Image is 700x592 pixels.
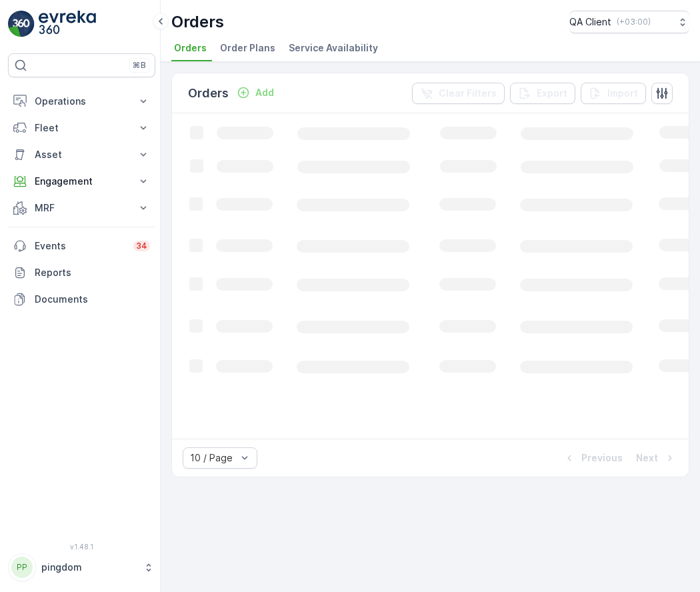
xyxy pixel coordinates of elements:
[581,83,646,104] button: Import
[607,87,638,100] p: Import
[8,141,155,168] button: Asset
[220,41,275,55] span: Order Plans
[8,88,155,115] button: Operations
[255,86,274,99] p: Add
[569,15,611,29] p: QA Client
[617,17,651,27] p: ( +03:00 )
[569,11,689,33] button: QA Client(+03:00)
[35,148,129,161] p: Asset
[35,95,129,108] p: Operations
[581,451,623,465] p: Previous
[35,293,150,306] p: Documents
[133,60,146,71] p: ⌘B
[188,84,229,103] p: Orders
[8,543,155,551] span: v 1.48.1
[39,11,96,37] img: logo_light-DOdMpM7g.png
[8,195,155,221] button: MRF
[8,115,155,141] button: Fleet
[35,201,129,215] p: MRF
[635,450,678,466] button: Next
[35,266,150,279] p: Reports
[8,553,155,581] button: PPpingdom
[8,259,155,286] a: Reports
[439,87,497,100] p: Clear Filters
[171,11,224,33] p: Orders
[289,41,378,55] span: Service Availability
[35,239,125,253] p: Events
[35,121,129,135] p: Fleet
[412,83,505,104] button: Clear Filters
[561,450,624,466] button: Previous
[510,83,575,104] button: Export
[8,168,155,195] button: Engagement
[8,11,35,37] img: logo
[231,85,279,101] button: Add
[35,175,129,188] p: Engagement
[8,233,155,259] a: Events34
[636,451,658,465] p: Next
[41,561,137,574] p: pingdom
[174,41,207,55] span: Orders
[537,87,567,100] p: Export
[8,286,155,313] a: Documents
[136,241,147,251] p: 34
[11,557,33,578] div: PP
